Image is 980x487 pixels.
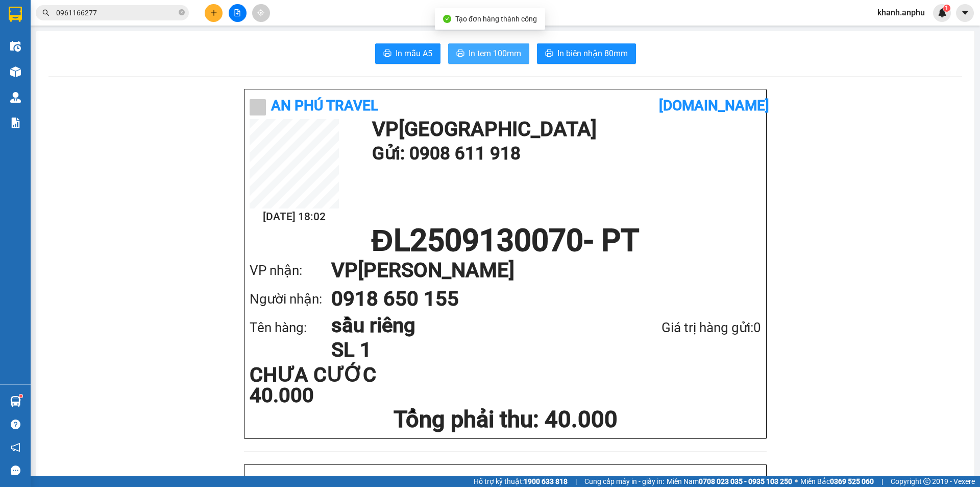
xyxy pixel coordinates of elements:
div: CHƯA CƯỚC 40.000 [250,365,419,406]
h1: Tổng phải thu: 40.000 [250,406,761,433]
span: close-circle [179,9,185,15]
span: printer [456,49,464,59]
span: check-circle [443,15,451,23]
img: warehouse-icon [10,66,21,77]
span: message [11,466,20,475]
h1: Gửi: 0908 611 918 [372,140,756,168]
span: caret-down [961,8,970,17]
div: VP nhận: [250,260,331,281]
button: printerIn tem 100mm [448,43,529,64]
div: Tên hàng: [250,317,331,338]
sup: 1 [19,395,22,398]
span: Nhận: [119,9,144,19]
strong: 0708 023 035 - 0935 103 250 [699,477,792,485]
span: copyright [923,478,930,485]
span: printer [545,49,553,59]
img: warehouse-icon [10,396,21,407]
button: file-add [229,4,247,22]
span: DĐ: [119,64,134,75]
span: khanh.anphu [869,6,933,19]
span: 1 [945,5,948,12]
button: plus [205,4,223,22]
span: | [881,476,883,487]
button: printerIn mẫu A5 [375,43,440,64]
span: Gửi: [9,9,24,19]
img: warehouse-icon [10,41,21,52]
span: Hỗ trợ kỹ thuật: [474,476,568,487]
span: printer [383,49,391,59]
b: [DOMAIN_NAME] [659,97,769,114]
div: 0338736745 [119,44,202,58]
input: Tìm tên, số ĐT hoặc mã đơn [56,7,177,18]
img: solution-icon [10,118,21,128]
span: ⚪️ [795,479,798,483]
img: icon-new-feature [938,8,947,17]
span: In tem 100mm [469,47,521,60]
span: search [42,9,50,16]
span: close-circle [179,8,185,18]
img: warehouse-icon [10,92,21,103]
span: In mẫu A5 [396,47,432,60]
h2: [DATE] 18:02 [250,208,339,225]
b: An Phú Travel [271,97,378,114]
strong: 1900 633 818 [524,477,568,485]
span: Tạo đơn hàng thành công [455,15,537,23]
h1: ĐL2509130070 - PT [250,225,761,256]
div: Giá trị hàng gửi: 0 [607,317,761,338]
img: logo-vxr [9,7,22,22]
strong: 0369 525 060 [830,477,874,485]
span: Miền Bắc [800,476,874,487]
span: aim [257,9,264,16]
span: notification [11,443,20,452]
sup: 1 [943,5,950,12]
h1: sầu riêng [331,313,607,338]
span: file-add [234,9,241,16]
h1: VP [PERSON_NAME] [331,256,741,285]
div: [PERSON_NAME] [119,9,202,32]
div: [GEOGRAPHIC_DATA] [9,9,112,32]
span: Cung cấp máy in - giấy in: [584,476,664,487]
div: [PERSON_NAME] [119,32,202,44]
span: 19A HTK [134,58,195,76]
h1: 0918 650 155 [331,285,741,313]
span: | [575,476,577,487]
h1: SL 1 [331,338,607,362]
h1: VP [GEOGRAPHIC_DATA] [372,119,756,140]
span: question-circle [11,420,20,429]
button: printerIn biên nhận 80mm [537,43,636,64]
div: Người nhận: [250,289,331,310]
span: Miền Nam [667,476,792,487]
span: In biên nhận 80mm [557,47,628,60]
button: caret-down [956,4,974,22]
span: plus [210,9,217,16]
button: aim [252,4,270,22]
